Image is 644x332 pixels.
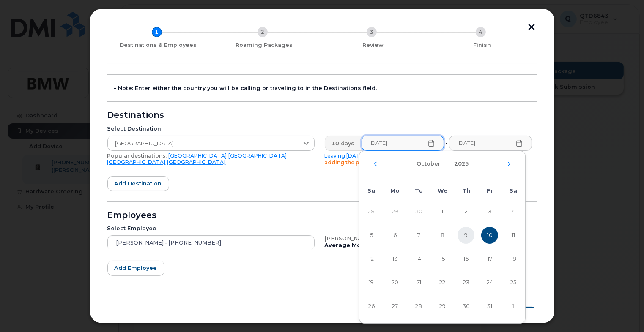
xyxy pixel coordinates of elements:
div: - Note: Enter either the country you will be calling or traveling to in the Destinations field. [114,85,537,92]
span: 18 [505,250,522,267]
td: 30 [407,200,430,223]
td: 29 [430,294,454,318]
td: 16 [454,247,478,271]
input: Please fill out this field [449,136,532,151]
td: 21 [407,271,430,294]
span: 23 [458,274,474,291]
span: 24 [481,274,498,291]
td: 27 [383,294,407,318]
div: Select Employee [107,225,315,232]
span: 29 [434,298,451,315]
td: 28 [407,294,430,318]
div: 3 [367,27,377,37]
td: 19 [359,271,383,294]
td: 1 [430,200,454,223]
div: Select Destination [107,125,315,132]
a: [GEOGRAPHIC_DATA] [229,152,287,159]
span: 25 [505,274,522,291]
a: [GEOGRAPHIC_DATA] [169,152,227,159]
span: Mo [390,188,400,194]
span: 4 [505,203,522,220]
div: Review [322,42,425,49]
span: 2 [458,203,474,220]
span: 27 [386,298,403,315]
span: 20 [386,274,403,291]
a: Leaving [DATE] [325,152,365,159]
td: 5 [359,223,383,247]
span: 17 [481,250,498,267]
div: [PERSON_NAME], iPhone, T-Mobile [325,235,532,242]
a: [GEOGRAPHIC_DATA] [107,159,166,165]
div: 4 [476,27,486,37]
span: Tu [415,188,423,194]
span: 10 [481,227,498,244]
td: 31 [478,294,501,318]
span: 26 [363,298,380,315]
td: 9 [454,223,478,247]
span: Su [367,188,375,194]
td: 25 [501,271,525,294]
span: 1 [434,203,451,220]
span: 16 [458,250,474,267]
span: 11 [505,227,522,244]
td: 13 [383,247,407,271]
span: 5 [363,227,380,244]
span: 22 [434,274,451,291]
td: 17 [478,247,501,271]
span: We [438,188,447,194]
span: 9 [458,227,474,244]
iframe: Messenger Launcher [607,295,638,326]
span: 6 [386,227,403,244]
b: Average Monthly Usage: [325,242,400,248]
td: 4 [501,200,525,223]
td: 26 [359,294,383,318]
button: Add employee [107,261,164,276]
td: 15 [430,247,454,271]
td: 28 [359,200,383,223]
span: Please be aware due to time differences we recommend adding the package 1 day earlier to ensure n... [325,152,522,166]
td: 11 [501,223,525,247]
span: 8 [434,227,451,244]
div: Employees [107,212,537,219]
td: 8 [430,223,454,247]
td: 30 [454,294,478,318]
td: 24 [478,271,501,294]
span: 15 [434,250,451,267]
span: 31 [481,298,498,315]
span: 12 [363,250,380,267]
td: 14 [407,247,430,271]
td: 20 [383,271,407,294]
span: Fr [487,188,493,194]
td: 12 [359,247,383,271]
button: Choose Month [411,156,446,171]
div: - [444,136,449,151]
span: Add employee [115,264,157,272]
a: [GEOGRAPHIC_DATA] [167,159,226,165]
span: 30 [458,298,474,315]
td: 7 [407,223,430,247]
td: 22 [430,271,454,294]
td: 23 [454,271,478,294]
span: 13 [386,250,403,267]
div: 2 [258,27,268,37]
button: Add destination [107,176,169,191]
input: Please fill out this field [362,136,444,151]
input: Search device [107,235,315,250]
div: Roaming Packages [213,42,315,49]
td: 29 [383,200,407,223]
button: Previous Month [373,161,378,166]
span: 14 [410,250,427,267]
span: 7 [410,227,427,244]
td: 18 [501,247,525,271]
span: Popular destinations: [107,152,167,159]
span: Th [462,188,470,194]
td: 3 [478,200,501,223]
td: 2 [454,200,478,223]
td: 6 [383,223,407,247]
span: 28 [410,298,427,315]
td: 1 [501,294,525,318]
span: 3 [481,203,498,220]
span: China [108,136,298,151]
span: 21 [410,274,427,291]
div: Choose Date [359,151,526,324]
